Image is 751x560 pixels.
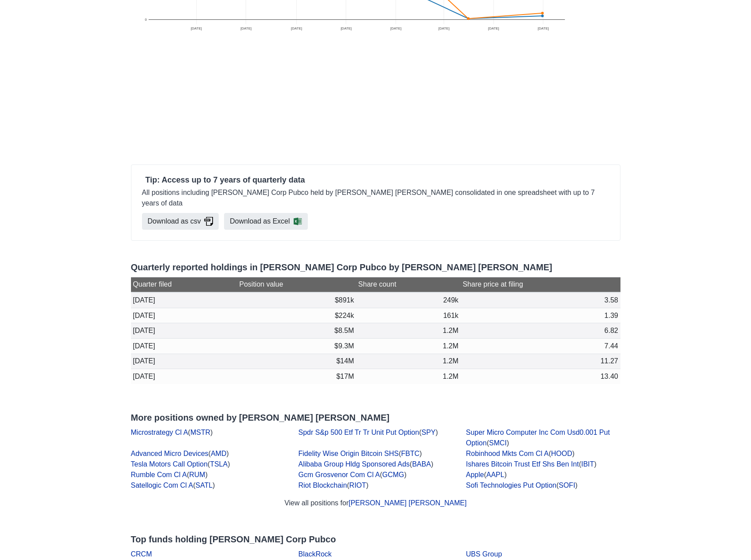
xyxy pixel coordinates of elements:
td: $8.5M [237,323,356,339]
div: ( ) [124,470,292,480]
div: ( ) [124,480,292,491]
th: Quarter filed [131,277,237,292]
a: RIOT [349,482,366,489]
td: [DATE] [131,292,237,308]
a: BlackRock [299,550,332,558]
a: AMD [211,450,227,457]
img: Download consolidated filings xlsx [293,217,302,226]
td: 161k [356,308,461,323]
a: SOFI [559,482,575,489]
a: Apple [466,471,484,478]
a: Ishares Bitcoin Trust Etf Shs Ben Int [466,460,579,468]
img: Download consolidated filings csv [204,217,213,226]
td: 7.44 [460,338,620,354]
h4: Tip: Access up to 7 years of quarterly data [142,175,609,185]
a: Alibaba Group Hldg Sponsored Ads [299,460,410,468]
th: Position value [237,277,356,292]
td: 1.2M [356,369,461,384]
td: $891k [237,292,356,308]
td: 13.40 [460,369,620,384]
div: ( ) [124,459,292,470]
a: Gcm Grosvenor Com Cl A [299,471,380,478]
td: [DATE] [131,369,237,384]
a: SMCI [489,439,507,447]
td: [DATE] [131,338,237,354]
td: [DATE] [131,323,237,339]
a: MSTR [191,429,210,436]
a: SPY [422,429,436,436]
td: $9.3M [237,338,356,354]
p: All positions including [PERSON_NAME] Corp Pubco held by [PERSON_NAME] [PERSON_NAME] consolidated... [142,187,609,209]
a: UBS Group [466,550,502,558]
a: Robinhood Mkts Com Cl A [466,450,549,457]
a: SATL [195,482,213,489]
div: ( ) [460,459,627,470]
div: ( ) [292,470,460,480]
td: 11.27 [460,354,620,369]
a: HOOD [551,450,572,457]
h3: Quarterly reported holdings in [PERSON_NAME] Corp Pubco by [PERSON_NAME] [PERSON_NAME] [131,262,620,273]
a: Tesla Motors Call Option [131,460,208,468]
a: Sofi Technologies Put Option [466,482,557,489]
div: ( ) [292,459,460,470]
div: ( ) [460,448,627,459]
a: AAPL [486,471,504,478]
th: Share count [356,277,461,292]
td: 3.58 [460,292,620,308]
div: ( ) [292,448,460,459]
div: ( ) [124,448,292,459]
a: Advanced Micro Devices [131,450,209,457]
th: Share price at filing [460,277,620,292]
a: [PERSON_NAME] [PERSON_NAME] [348,499,467,507]
a: Riot Blockchain [299,482,347,489]
a: Spdr S&p 500 Etf Tr Tr Unit Put Option [299,429,419,436]
td: 6.82 [460,323,620,339]
td: $17M [237,369,356,384]
a: Satellogic Com Cl A [131,482,193,489]
a: IBIT [581,460,594,468]
a: Download as Excel [224,213,308,230]
td: $14M [237,354,356,369]
td: [DATE] [131,308,237,323]
a: Super Micro Computer Inc Com Usd0.001 Put Option [466,429,610,447]
td: 1.2M [356,354,461,369]
td: 1.2M [356,323,461,339]
a: GCMG [382,471,404,478]
h3: More positions owned by [PERSON_NAME] [PERSON_NAME] [131,412,620,423]
div: ( ) [124,427,292,448]
td: $224k [237,308,356,323]
a: BABA [412,460,431,468]
a: Microstrategy Cl A [131,429,188,436]
a: Fidelity Wise Origin Bitcoin SHS [299,450,399,457]
a: CRCM [131,550,152,558]
a: FBTC [401,450,419,457]
div: ( ) [460,470,627,480]
h3: Top funds holding [PERSON_NAME] Corp Pubco [131,534,620,545]
td: 1.39 [460,308,620,323]
iframe: Advertisement [131,37,620,161]
a: TSLA [210,460,228,468]
a: RUM [189,471,205,478]
td: [DATE] [131,354,237,369]
td: 249k [356,292,461,308]
div: ( ) [292,480,460,491]
div: ( ) [460,480,627,491]
div: ( ) [460,427,627,448]
a: Rumble Com Cl A [131,471,187,478]
div: ( ) [292,427,460,448]
p: View all positions for [131,498,620,508]
a: Download as csv [142,213,219,230]
td: 1.2M [356,338,461,354]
